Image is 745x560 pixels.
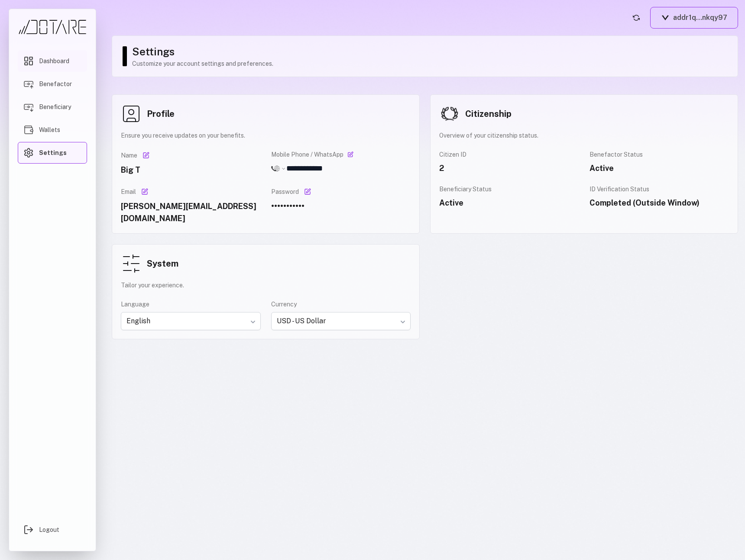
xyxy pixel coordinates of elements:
[23,102,34,112] img: Beneficiary
[661,15,670,20] img: Vespr logo
[23,79,34,89] img: Benefactor
[302,187,313,197] button: Edit
[39,126,60,134] span: Wallets
[126,316,255,326] span: English
[121,164,261,176] div: Big T
[39,103,71,111] span: Beneficiary
[18,19,87,35] img: Dotare Logo
[439,197,579,209] div: Active
[121,300,261,309] label: Language
[39,57,69,65] span: Dashboard
[590,162,729,174] div: Active
[271,200,411,212] div: •••••••••••
[141,150,151,161] button: Edit
[271,300,411,309] label: Currency
[147,257,178,270] h2: System
[439,150,579,159] label: Citizen ID
[121,200,261,225] div: [PERSON_NAME][EMAIL_ADDRESS][DOMAIN_NAME]
[439,162,579,174] div: 2
[271,187,299,196] label: Password
[121,187,136,196] label: Email
[132,59,729,68] p: Customize your account settings and preferences.
[439,185,579,193] label: Beneficiary Status
[23,125,34,135] img: Wallets
[39,80,72,88] span: Benefactor
[629,11,643,25] button: Refresh account status
[121,131,411,140] p: Ensure you receive updates on your benefits.
[590,150,729,159] label: Benefactor Status
[121,281,411,290] p: Tailor your experience.
[277,316,405,326] span: USD - US Dollar
[121,253,142,274] img: System
[121,312,261,330] button: English
[139,187,150,197] button: Edit
[39,148,67,157] span: Settings
[271,150,343,159] label: Mobile Phone / WhatsApp
[121,151,137,160] label: Name
[39,525,59,534] span: Logout
[147,108,175,120] h2: Profile
[132,45,729,58] h1: Settings
[271,312,411,330] button: USD - US Dollar
[590,197,729,209] div: Completed (Outside Window)
[439,131,729,140] p: Overview of your citizenship status.
[590,185,649,193] label: ID Verification Status
[465,108,512,120] h2: Citizenship
[439,103,460,124] img: Laurel
[650,7,738,29] button: addr1q...nkqy97
[121,103,142,124] img: Profile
